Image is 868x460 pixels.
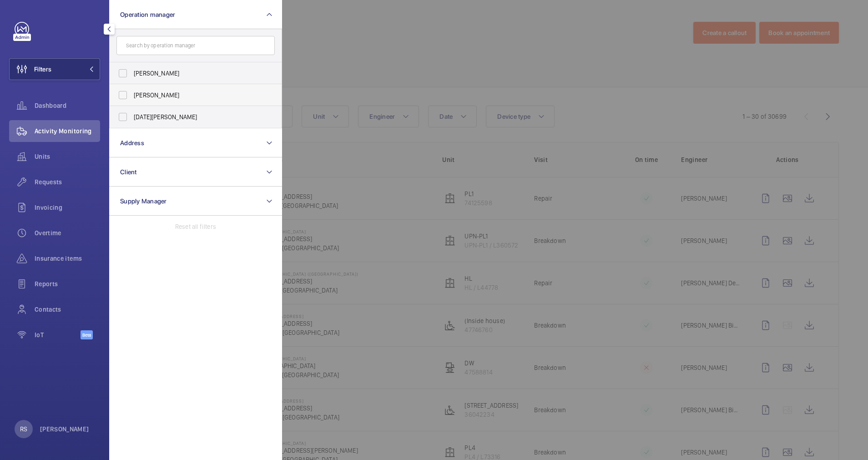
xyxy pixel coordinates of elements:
[35,228,100,238] span: Overtime
[20,425,27,434] p: RS
[35,177,100,187] span: Requests
[34,65,51,74] span: Filters
[81,330,93,339] span: Beta
[35,152,100,161] span: Units
[35,254,100,263] span: Insurance items
[35,126,100,136] span: Activity Monitoring
[35,330,81,339] span: IoT
[35,279,100,288] span: Reports
[9,58,100,80] button: Filters
[40,425,89,434] p: [PERSON_NAME]
[35,203,100,212] span: Invoicing
[35,101,100,110] span: Dashboard
[35,305,100,314] span: Contacts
